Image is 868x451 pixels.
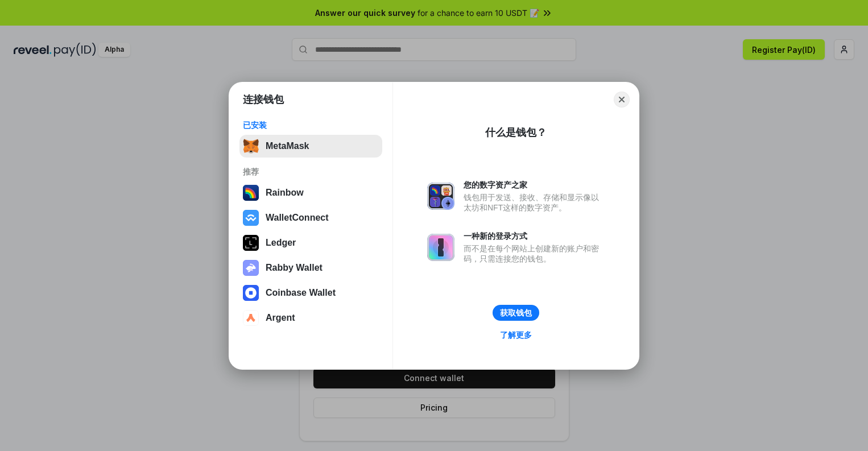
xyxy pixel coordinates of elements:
div: Rainbow [266,188,304,198]
button: Coinbase Wallet [239,282,382,304]
div: 而不是在每个网站上创建新的账户和密码，只需连接您的钱包。 [464,243,605,264]
button: Rainbow [239,181,382,204]
div: 您的数字资产之家 [464,180,605,190]
img: svg+xml,%3Csvg%20fill%3D%22none%22%20height%3D%2233%22%20viewBox%3D%220%200%2035%2033%22%20width%... [243,138,259,154]
div: 一种新的登录方式 [464,231,605,241]
div: Ledger [266,238,296,248]
img: svg+xml,%3Csvg%20width%3D%2228%22%20height%3D%2228%22%20viewBox%3D%220%200%2028%2028%22%20fill%3D... [243,285,259,301]
button: Ledger [239,231,382,254]
div: 获取钱包 [500,308,532,318]
a: 了解更多 [493,328,539,342]
img: svg+xml,%3Csvg%20xmlns%3D%22http%3A%2F%2Fwww.w3.org%2F2000%2Fsvg%22%20width%3D%2228%22%20height%3... [243,235,259,251]
div: 推荐 [243,167,379,177]
img: svg+xml,%3Csvg%20xmlns%3D%22http%3A%2F%2Fwww.w3.org%2F2000%2Fsvg%22%20fill%3D%22none%22%20viewBox... [427,234,454,261]
button: Argent [239,307,382,329]
h1: 连接钱包 [243,93,284,106]
img: svg+xml,%3Csvg%20width%3D%22120%22%20height%3D%22120%22%20viewBox%3D%220%200%20120%20120%22%20fil... [243,185,259,201]
img: svg+xml,%3Csvg%20width%3D%2228%22%20height%3D%2228%22%20viewBox%3D%220%200%2028%2028%22%20fill%3D... [243,210,259,226]
div: 已安装 [243,120,379,130]
div: Argent [266,313,295,323]
div: 什么是钱包？ [485,126,547,139]
img: svg+xml,%3Csvg%20xmlns%3D%22http%3A%2F%2Fwww.w3.org%2F2000%2Fsvg%22%20fill%3D%22none%22%20viewBox... [243,260,259,276]
button: Close [614,92,630,107]
div: WalletConnect [266,213,329,223]
img: svg+xml,%3Csvg%20width%3D%2228%22%20height%3D%2228%22%20viewBox%3D%220%200%2028%2028%22%20fill%3D... [243,310,259,326]
button: Rabby Wallet [239,256,382,279]
div: 钱包用于发送、接收、存储和显示像以太坊和NFT这样的数字资产。 [464,192,605,213]
div: MetaMask [266,141,309,151]
button: 获取钱包 [493,305,539,321]
img: svg+xml,%3Csvg%20xmlns%3D%22http%3A%2F%2Fwww.w3.org%2F2000%2Fsvg%22%20fill%3D%22none%22%20viewBox... [427,183,454,210]
div: Coinbase Wallet [266,288,336,298]
button: WalletConnect [239,206,382,229]
div: 了解更多 [500,330,532,340]
div: Rabby Wallet [266,263,323,273]
button: MetaMask [239,135,382,158]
